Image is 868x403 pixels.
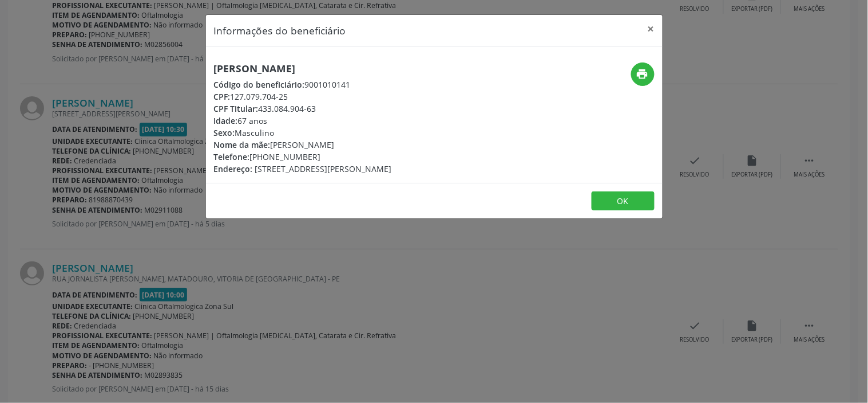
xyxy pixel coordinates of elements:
span: CPF Titular: [214,103,259,114]
span: Código do beneficiário: [214,79,305,90]
div: [PERSON_NAME] [214,139,392,151]
span: CPF: [214,91,231,102]
span: Sexo: [214,127,235,138]
span: Endereço: [214,163,253,174]
span: Nome da mãe: [214,139,271,150]
button: Close [640,15,663,43]
i: print [636,68,649,80]
h5: [PERSON_NAME] [214,62,392,75]
div: [PHONE_NUMBER] [214,151,392,163]
h5: Informações do beneficiário [214,23,346,38]
div: 433.084.904-63 [214,103,392,115]
div: 127.079.704-25 [214,91,392,103]
div: 67 anos [214,115,392,127]
span: Idade: [214,115,238,126]
div: 9001010141 [214,79,392,91]
button: OK [592,191,655,211]
span: Telefone: [214,151,250,162]
button: print [631,62,655,86]
div: Masculino [214,127,392,139]
span: [STREET_ADDRESS][PERSON_NAME] [255,163,392,174]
